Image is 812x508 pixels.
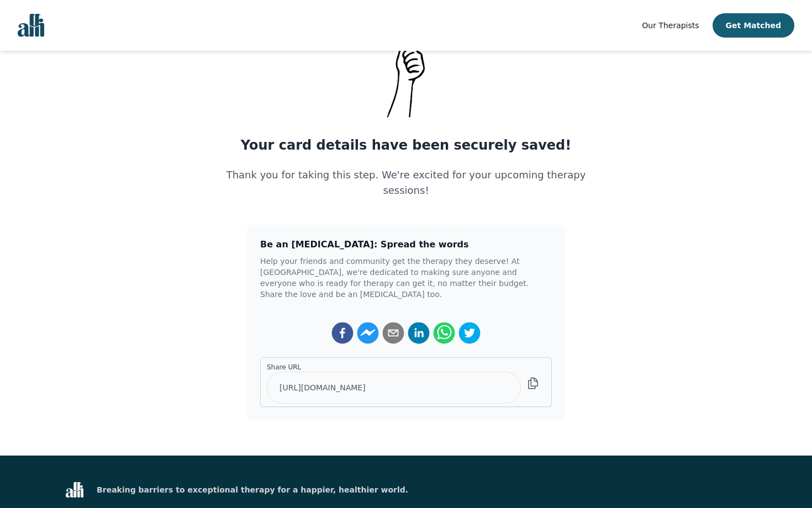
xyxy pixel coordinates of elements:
span: Our Therapists [642,21,699,30]
img: alli logo [18,14,44,37]
a: Our Therapists [642,19,699,32]
button: linkedin [408,322,430,344]
button: facebookmessenger [357,322,379,344]
h3: Be an [MEDICAL_DATA]: Spread the words [260,238,552,251]
p: Breaking barriers to exceptional therapy for a happier, healthier world. [83,484,408,495]
label: Share URL [267,363,521,372]
button: email [382,322,404,344]
p: Thank you for taking this step. We're excited for your upcoming therapy sessions! [220,167,592,198]
p: Help your friends and community get the therapy they deserve! At [GEOGRAPHIC_DATA], we're dedicat... [260,256,552,300]
button: facebook [331,322,354,344]
button: whatsapp [433,322,455,344]
button: twitter [458,322,481,344]
img: Thank-You-_1_uatste.png [378,10,434,119]
img: Alli Therapy [66,482,83,498]
button: Get Matched [713,13,794,38]
h1: Your card details have been securely saved! [220,136,592,154]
